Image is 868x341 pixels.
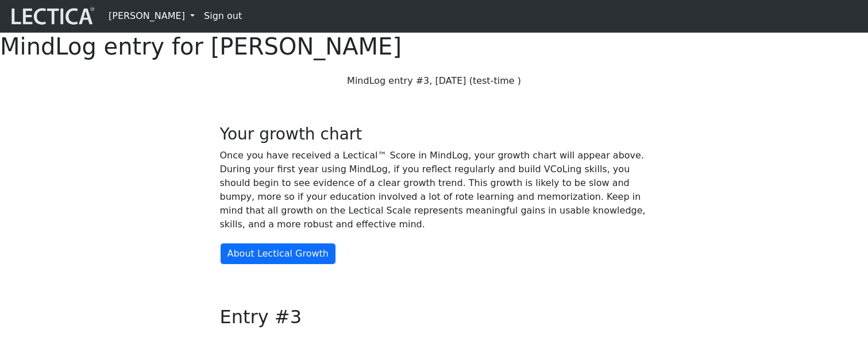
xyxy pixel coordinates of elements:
h2: Entry #3 [213,306,655,328]
button: About Lectical Growth [220,243,336,265]
a: Sign out [199,5,246,28]
h3: Your growth chart [220,125,649,144]
p: Once you have received a Lectical™ Score in MindLog, your growth chart will appear above. During ... [220,149,649,231]
p: MindLog entry #3, [DATE] (test-time ) [220,74,649,88]
img: lecticalive [9,5,95,27]
a: [PERSON_NAME] [104,5,199,28]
